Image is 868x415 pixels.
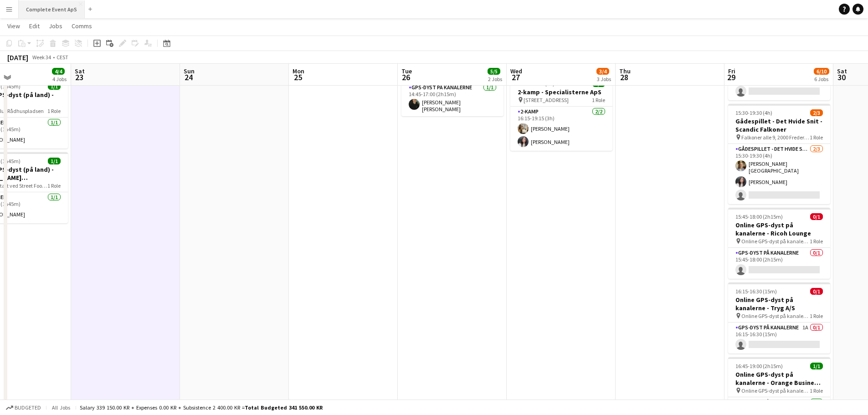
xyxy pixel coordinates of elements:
span: 2/3 [810,109,823,116]
h3: 2-kamp - Specialisterne ApS [510,88,612,96]
span: Sun [184,67,195,75]
span: Week 34 [30,54,53,61]
app-card-role: 2-kamp2/216:15-19:15 (3h)[PERSON_NAME][PERSON_NAME] [510,107,612,151]
span: 25 [291,72,304,82]
span: Online GPS-dyst på kanalerne [741,387,810,394]
span: Sat [837,67,847,75]
span: 1 Role [810,313,823,319]
span: 1 Role [592,97,605,103]
span: Sat [75,67,85,75]
app-job-card: 15:45-18:00 (2h15m)0/1Online GPS-dyst på kanalerne - Ricoh Lounge Online GPS-dyst på kanalerne1 R... [728,208,830,279]
span: 0/1 [810,213,823,220]
h3: Online GPS-dyst på kanalerne - Tryg A/S [728,296,830,312]
h3: Gådespillet - Det Hvide Snit - Scandic Falkoner [728,117,830,133]
span: 16:15-16:30 (15m) [735,288,777,295]
span: 1 Role [47,108,61,114]
span: Online GPS-dyst på kanalerne [741,313,810,319]
span: Mon [293,67,304,75]
div: 6 Jobs [814,76,829,82]
span: Jobs [49,22,62,30]
app-card-role: GPS-dyst på kanalerne1A0/116:15-16:30 (15m) [728,323,830,354]
span: Tue [401,67,412,75]
span: 1/1 [810,363,823,369]
span: 27 [509,72,522,82]
span: Budgeted [15,405,41,411]
span: 26 [400,72,412,82]
span: 28 [618,72,631,82]
span: 6/10 [814,68,829,75]
span: 15:30-19:30 (4h) [735,109,772,116]
a: Comms [68,20,96,32]
span: 23 [73,72,85,82]
span: Total Budgeted 341 550.00 KR [245,404,323,411]
div: 3 Jobs [597,76,611,82]
app-job-card: 15:30-19:30 (4h)2/3Gådespillet - Det Hvide Snit - Scandic Falkoner Falkoner alle 9, 2000 Frederik... [728,104,830,204]
span: Thu [619,67,631,75]
button: Budgeted [5,403,42,413]
span: View [7,22,20,30]
span: 30 [836,72,847,82]
app-job-card: 16:15-16:30 (15m)0/1Online GPS-dyst på kanalerne - Tryg A/S Online GPS-dyst på kanalerne1 RoleGPS... [728,282,830,354]
span: Comms [72,22,92,30]
span: 29 [727,72,735,82]
app-card-role: Gådespillet - Det Hvide Snit2/315:30-19:30 (4h)[PERSON_NAME][GEOGRAPHIC_DATA][PERSON_NAME] [728,144,830,204]
span: Falkoner alle 9, 2000 Frederiksberg - Scandic Falkoner [741,134,810,141]
span: Fri [728,67,735,75]
div: 4 Jobs [52,76,67,82]
a: Jobs [45,20,66,32]
span: 1 Role [810,134,823,141]
div: [DATE] [7,53,28,62]
span: 5/5 [488,68,500,75]
h3: Online GPS-dyst på kanalerne - Ricoh Lounge [728,221,830,237]
span: Edit [29,22,40,30]
span: 4/4 [52,68,65,75]
div: CEST [56,54,68,61]
span: 1/1 [48,158,61,164]
span: 1/1 [48,83,61,90]
span: 1 Role [47,182,61,189]
span: 24 [182,72,195,82]
span: 1 Role [810,387,823,394]
span: Online GPS-dyst på kanalerne [741,238,810,245]
span: 3/4 [596,68,609,75]
app-job-card: 16:15-19:15 (3h)2/22-kamp - Specialisterne ApS [STREET_ADDRESS]1 Role2-kamp2/216:15-19:15 (3h)[PE... [510,75,612,151]
span: 15:45-18:00 (2h15m) [735,213,783,220]
span: 1 Role [810,238,823,245]
app-card-role: GPS-dyst på kanalerne1/114:45-17:00 (2h15m)[PERSON_NAME] [PERSON_NAME] [401,82,503,116]
span: 0/1 [810,288,823,295]
div: Salary 339 150.00 KR + Expenses 0.00 KR + Subsistence 2 400.00 KR = [80,404,323,411]
a: Edit [26,20,43,32]
span: [STREET_ADDRESS] [524,97,569,103]
span: 16:45-19:00 (2h15m) [735,363,783,369]
div: 2 Jobs [488,76,502,82]
span: All jobs [50,404,72,411]
h3: Online GPS-dyst på kanalerne - Orange Business [GEOGRAPHIC_DATA] [728,370,830,387]
a: View [4,20,24,32]
app-card-role: GPS-dyst på kanalerne0/115:45-18:00 (2h15m) [728,248,830,279]
span: Wed [510,67,522,75]
button: Complete Event ApS [19,0,85,18]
